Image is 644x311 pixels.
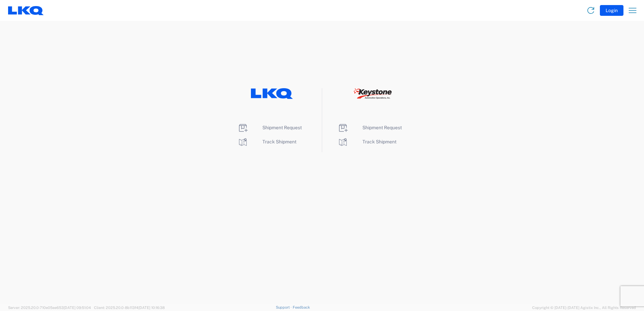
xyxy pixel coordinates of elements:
span: Client: 2025.20.0-8b113f4 [94,306,165,310]
span: Track Shipment [262,139,296,144]
a: Track Shipment [237,139,296,144]
a: Shipment Request [337,125,402,130]
span: Server: 2025.20.0-710e05ee653 [8,306,91,310]
span: Shipment Request [262,125,302,130]
span: Shipment Request [362,125,402,130]
span: [DATE] 09:51:04 [64,306,91,310]
a: Track Shipment [337,139,396,144]
span: Track Shipment [362,139,396,144]
a: Support [276,305,293,309]
span: [DATE] 10:16:38 [138,306,165,310]
a: Shipment Request [237,125,302,130]
button: Login [600,5,623,16]
span: Copyright © [DATE]-[DATE] Agistix Inc., All Rights Reserved [532,305,636,311]
a: Feedback [293,305,310,309]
